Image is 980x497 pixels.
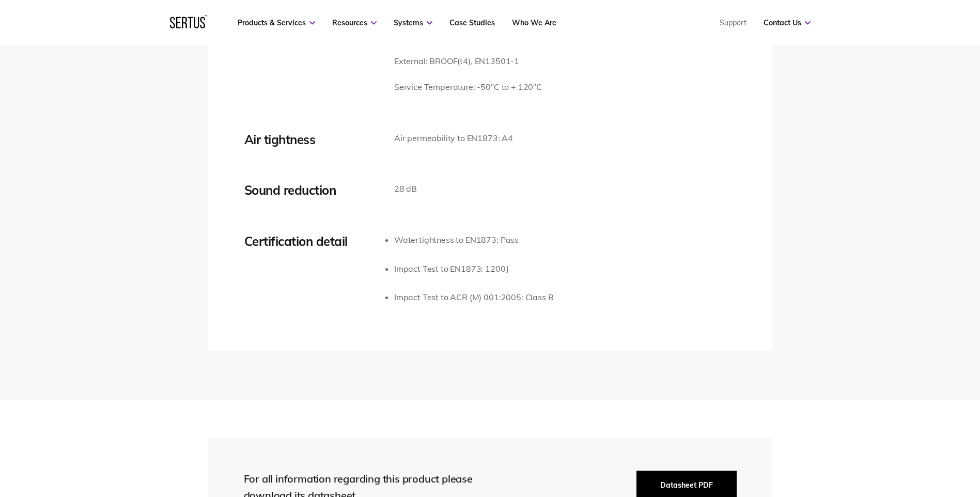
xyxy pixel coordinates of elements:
p: Service Temperature: -50°C to + 120°C [394,81,542,94]
iframe: Chat Widget [928,447,980,497]
a: Products & Services [238,18,315,27]
span: ROOF [435,56,457,66]
div: Air tightness [244,132,379,147]
a: Contact Us [764,18,811,27]
div: Certification detail [244,234,379,249]
a: Support [720,18,746,27]
li: Watertightness to EN1873: Pass [394,234,554,247]
li: Impact Test to ACR (M) 001:2005: Class B [394,291,554,304]
p: Air permeability to EN1873: A4 [394,132,513,145]
a: Systems [394,18,432,27]
a: Resources [332,18,377,27]
p: 28 dB [394,182,417,196]
span: (t4), EN13501-1 [457,56,519,66]
a: Case Studies [449,18,495,27]
a: Who We Are [512,18,556,27]
li: Impact Test to EN1873: 1200J [394,262,554,276]
div: Sound reduction [244,182,379,198]
span: External: B [394,56,435,66]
